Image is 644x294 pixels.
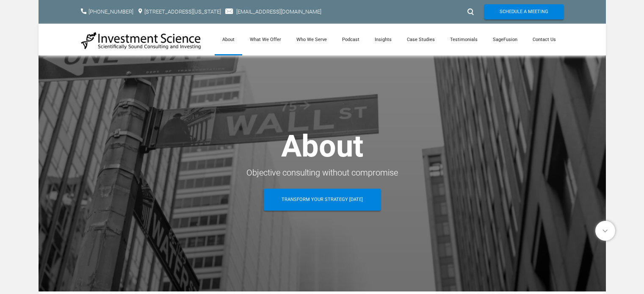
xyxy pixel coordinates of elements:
div: Objective consulting without compromise [81,165,564,180]
a: Podcast [334,24,367,55]
a: Case Studies [399,24,442,55]
a: Contact Us [525,24,564,55]
a: What We Offer [242,24,289,55]
a: Who We Serve [289,24,334,55]
a: Transform Your Strategy [DATE] [264,189,381,211]
a: SageFusion [485,24,525,55]
a: [STREET_ADDRESS][US_STATE]​ [144,8,221,15]
a: [PHONE_NUMBER] [88,8,133,15]
a: [EMAIL_ADDRESS][DOMAIN_NAME] [236,8,321,15]
a: About [215,24,242,55]
a: Insights [367,24,399,55]
a: Schedule A Meeting [484,4,564,19]
img: Investment Science | NYC Consulting Services [81,31,202,50]
span: Schedule A Meeting [500,4,548,19]
span: Transform Your Strategy [DATE] [282,189,363,211]
a: Testimonials [442,24,485,55]
strong: About [281,128,363,164]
